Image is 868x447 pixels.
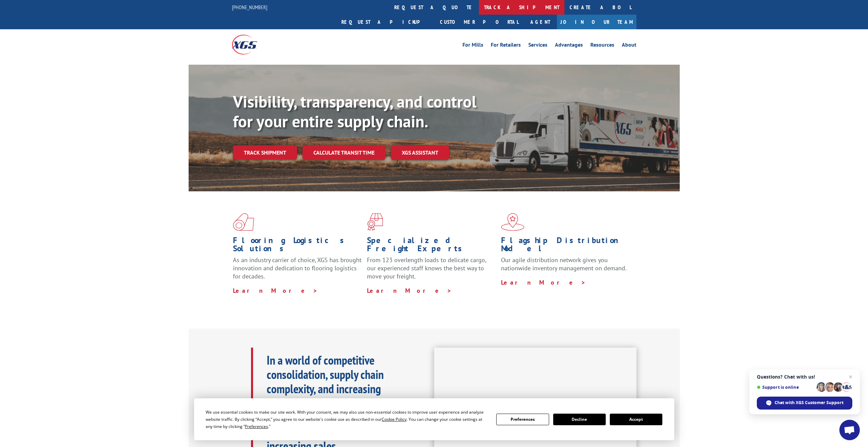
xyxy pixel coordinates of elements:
b: Visibility, transparency, and control for your entire supply chain. [233,91,476,132]
span: Preferences [245,424,268,429]
button: Decline [553,414,606,425]
a: Join Our Team [557,15,636,29]
p: From 123 overlength loads to delicate cargo, our experienced staff knows the best way to move you... [367,256,496,286]
span: Support is online [757,385,814,390]
img: xgs-icon-total-supply-chain-intelligence-red [233,213,254,231]
a: Services [528,42,547,50]
img: xgs-icon-flagship-distribution-model-red [501,213,525,231]
a: Request a pickup [336,15,435,29]
h1: Flooring Logistics Solutions [233,236,362,256]
div: We use essential cookies to make our site work. With your consent, we may also use non-essential ... [206,409,488,430]
a: About [622,42,636,50]
button: Preferences [496,414,549,425]
img: xgs-icon-focused-on-flooring-red [367,213,383,231]
a: Agent [524,15,557,29]
div: Cookie Consent Prompt [194,398,674,440]
a: Track shipment [233,145,297,160]
div: Chat with XGS Customer Support [757,397,852,410]
span: As an industry carrier of choice, XGS has brought innovation and dedication to flooring logistics... [233,256,362,280]
a: Learn More > [233,287,318,294]
a: For Retailers [491,42,521,50]
a: Resources [590,42,614,50]
span: Chat with XGS Customer Support [775,400,843,406]
a: XGS ASSISTANT [391,145,449,160]
a: Learn More > [501,278,586,286]
span: Questions? Chat with us! [757,374,852,380]
h1: Specialized Freight Experts [367,236,496,256]
div: Open chat [839,420,860,440]
span: Close chat [847,373,855,381]
a: Learn More > [367,287,452,294]
a: Calculate transit time [303,145,385,160]
a: Customer Portal [435,15,524,29]
span: Cookie Policy [382,416,407,422]
a: Advantages [555,42,583,50]
h1: Flagship Distribution Model [501,236,630,256]
button: Accept [610,414,662,425]
a: For Mills [462,42,483,50]
span: Our agile distribution network gives you nationwide inventory management on demand. [501,256,627,272]
a: [PHONE_NUMBER] [232,4,267,11]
